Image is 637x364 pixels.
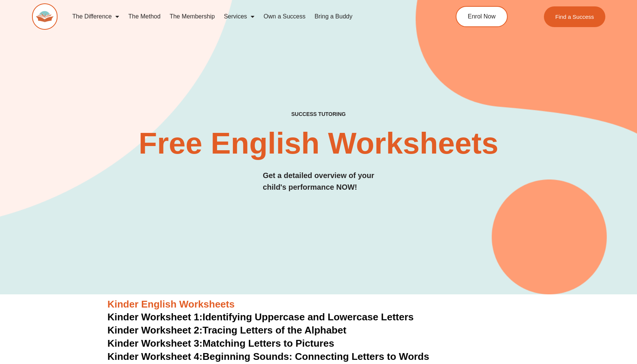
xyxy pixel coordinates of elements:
h4: SUCCESS TUTORING​ [234,111,403,117]
a: Own a Success [259,8,310,25]
span: Kinder Worksheet 2: [107,324,202,336]
a: Kinder Worksheet 1:Identifying Uppercase and Lowercase Letters [107,311,414,323]
span: Kinder Worksheet 3: [107,338,202,349]
span: Kinder Worksheet 1: [107,311,202,323]
a: Kinder Worksheet 4:Beginning Sounds: Connecting Letters to Words [107,351,429,362]
a: The Membership [165,8,219,25]
a: Kinder Worksheet 2:Tracing Letters of the Alphabet [107,324,346,336]
a: Kinder Worksheet 3:Matching Letters to Pictures [107,338,334,349]
span: Kinder Worksheet 4: [107,351,202,362]
span: Enrol Now [468,14,496,20]
a: Find a Success [544,6,605,27]
span: Find a Success [555,14,594,20]
a: Bring a Buddy [310,8,357,25]
h3: Get a detailed overview of your child's performance NOW! [263,170,374,193]
a: Services [219,8,259,25]
a: The Difference [68,8,124,25]
h3: Kinder English Worksheets [107,298,530,311]
a: Enrol Now [456,6,508,27]
nav: Menu [68,8,423,25]
a: The Method [124,8,165,25]
h2: Free English Worksheets​ [129,128,508,158]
